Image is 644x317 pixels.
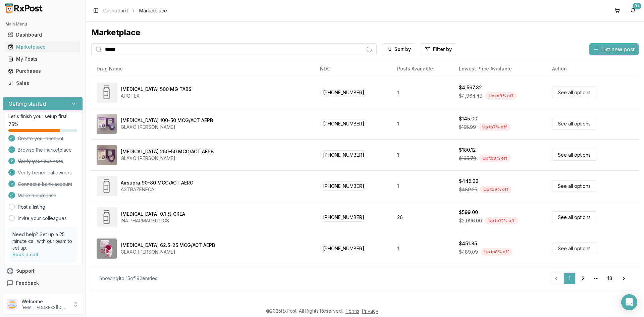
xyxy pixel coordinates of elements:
a: Marketplace [5,41,80,53]
a: See all options [552,87,596,98]
div: Up to 8 % off [485,92,517,100]
nav: pagination [550,272,631,284]
span: $489.09 [459,249,478,255]
div: GLAXO [PERSON_NAME] [121,249,215,255]
button: Support [3,265,83,277]
th: NDC [315,61,392,77]
a: My Posts [5,53,80,65]
span: [PHONE_NUMBER] [320,150,367,159]
a: Book a call [12,252,38,257]
a: 13 [604,272,616,284]
img: Anoro Ellipta 62.5-25 MCG/ACT AEPB [97,239,117,259]
button: My Posts [3,54,83,64]
span: Feedback [16,280,39,286]
button: Marketplace [3,42,83,52]
span: [PHONE_NUMBER] [320,119,367,128]
span: $155.99 [459,124,476,130]
a: See all options [552,118,596,129]
img: User avatar [7,299,17,310]
img: Amcinonide 0.1 % CREA [97,207,117,227]
a: Go to next page [617,272,631,284]
th: Drug Name [91,61,315,77]
span: [PHONE_NUMBER] [320,213,367,222]
div: Up to 71 % off [485,217,518,224]
a: See all options [552,211,596,223]
td: 1 [392,139,454,170]
div: $599.00 [459,209,478,216]
button: 9+ [628,5,639,16]
a: See all options [552,243,596,254]
span: Verify your business [18,158,63,165]
div: My Posts [8,56,77,62]
div: Sales [8,80,77,87]
td: 1 [392,233,454,264]
div: Dashboard [8,32,77,38]
span: Verify beneficial owners [18,169,72,176]
div: [MEDICAL_DATA] 100-50 MCG/ACT AEPB [121,117,213,124]
span: [PHONE_NUMBER] [320,88,367,97]
div: Marketplace [8,44,77,50]
button: Sort by [382,43,415,55]
p: Let's finish your setup first! [8,113,77,120]
a: Post a listing [18,204,45,210]
a: 1 [563,272,576,284]
img: RxPost Logo [3,3,46,13]
span: [PHONE_NUMBER] [320,181,367,191]
span: Connect a bank account [18,181,72,188]
div: [MEDICAL_DATA] 500 MG TABS [121,86,192,93]
td: 1 [392,77,454,108]
a: Invite your colleagues [18,215,67,222]
div: Up to 8 % off [479,155,511,162]
div: APOTEX [121,93,192,99]
div: GLAXO [PERSON_NAME] [121,124,213,130]
th: Lowest Price Available [453,61,547,77]
div: Marketplace [91,27,639,38]
div: Airsupra 90-80 MCG/ACT AERO [121,179,194,186]
div: $180.12 [459,147,476,153]
div: $4,567.32 [459,84,482,91]
a: Dashboard [5,29,80,41]
div: Open Intercom Messenger [621,294,637,310]
span: List new post [601,45,635,53]
span: Make a purchase [18,192,56,199]
a: 2 [577,272,589,284]
a: Privacy [362,308,378,314]
h2: Main Menu [5,21,80,27]
div: [MEDICAL_DATA] 62.5-25 MCG/ACT AEPB [121,242,215,249]
span: Create your account [18,135,63,142]
div: $145.00 [459,115,477,122]
span: Filter by [433,46,452,53]
img: Advair Diskus 100-50 MCG/ACT AEPB [97,114,117,134]
div: INA PHARMACEUTICS [121,217,185,224]
div: [MEDICAL_DATA] 250-50 MCG/ACT AEPB [121,148,214,155]
div: Showing 1 to 15 of 192 entries [99,275,157,282]
div: Up to 7 % off [479,123,511,131]
span: $2,096.00 [459,217,482,224]
img: Advair Diskus 250-50 MCG/ACT AEPB [97,145,117,165]
span: 75 % [8,121,18,128]
th: Action [547,61,639,77]
a: Dashboard [103,7,128,14]
td: 1 [392,170,454,202]
h3: Getting started [8,100,46,108]
span: Browse the marketplace [18,147,72,153]
nav: breadcrumb [103,7,167,14]
img: Airsupra 90-80 MCG/ACT AERO [97,176,117,196]
a: Sales [5,77,80,89]
th: Posts Available [392,61,454,77]
button: Dashboard [3,30,83,40]
div: [MEDICAL_DATA] 0.1 % CREA [121,211,185,217]
span: $195.78 [459,155,476,162]
button: Filter by [421,43,456,55]
img: Abiraterone Acetate 500 MG TABS [97,83,117,103]
span: [PHONE_NUMBER] [320,244,367,253]
div: Purchases [8,68,77,74]
div: Up to 9 % off [480,186,512,193]
div: 9+ [633,3,641,9]
a: Purchases [5,65,80,77]
button: Sales [3,78,83,89]
a: See all options [552,149,596,161]
div: $451.85 [459,240,477,247]
a: List new post [589,47,639,53]
div: Up to 8 % off [481,248,513,256]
